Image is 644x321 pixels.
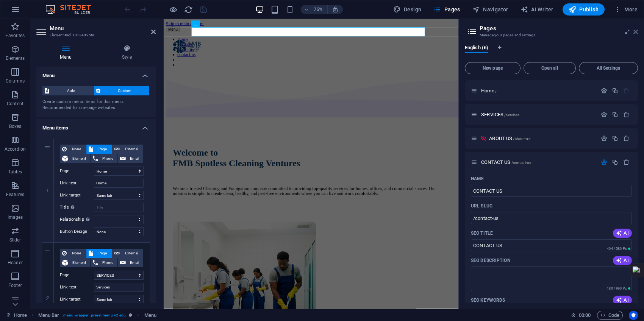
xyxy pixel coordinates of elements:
[60,215,94,224] label: Relationship
[616,230,629,236] span: AI
[613,296,632,305] button: AI
[60,283,94,292] label: Link text
[128,258,141,267] span: Email
[569,6,599,13] span: Publish
[86,145,112,154] button: Page
[527,66,572,70] span: Open all
[513,137,530,141] span: /about-us
[582,66,635,70] span: All Settings
[597,311,623,320] button: Code
[584,312,585,318] span: :
[605,286,632,291] span: Calculated pixel length in search results
[479,160,597,165] div: CONTACT US/contact-us
[69,249,84,258] span: None
[129,313,132,317] i: This element is a customizable preset
[62,311,126,320] span: . menu-wrapper .preset-menu-v2-edu
[7,101,23,107] p: Content
[42,86,93,95] button: Auto
[118,258,143,267] button: Email
[612,111,618,118] div: Duplicate
[94,203,144,212] input: Title
[471,266,632,291] textarea: The text in search results and social media
[42,99,150,111] div: Create custom menu items for this menu. Recommended for one-page websites.
[6,192,24,198] p: Features
[128,154,141,163] span: Email
[465,45,638,59] div: Language Tabs
[91,258,117,267] button: Phone
[480,25,638,32] h2: Pages
[613,256,632,265] button: AI
[623,159,630,165] div: Remove
[465,43,488,54] span: English (6)
[332,6,339,13] i: On resize automatically adjust zoom level to fit chosen device.
[623,87,630,94] div: The startpage cannot be deleted
[112,145,143,154] button: External
[579,311,591,320] span: 00 00
[100,154,115,163] span: Phone
[36,67,156,80] h4: Menu
[613,229,632,238] button: AI
[5,146,26,152] p: Accordion
[601,159,607,165] div: Settings
[571,311,591,320] h6: Session time
[481,88,497,93] span: Home
[60,154,90,163] button: Element
[70,258,88,267] span: Element
[60,258,90,267] button: Element
[9,123,22,129] p: Boxes
[95,145,109,154] span: Page
[481,112,519,117] span: SERVICES
[511,160,531,165] span: /contact-us
[563,3,605,16] button: Publish
[430,3,463,16] button: Pages
[36,119,156,132] h4: Menu items
[479,112,597,117] div: SERVICES/services
[8,282,22,288] p: Footer
[98,45,156,61] h4: Style
[616,297,629,303] span: AI
[600,311,619,320] span: Code
[472,6,508,13] span: Navigator
[5,33,25,39] p: Favorites
[42,295,53,301] em: 2
[50,32,141,39] h3: Element #ed-1012409560
[471,257,510,263] label: The text in search results and social media
[312,5,324,14] h6: 75%
[9,237,21,243] p: Slider
[614,6,638,13] span: More
[103,86,147,95] span: Custom
[52,86,91,95] span: Auto
[6,311,27,320] a: Click to cancel selection. Double-click to open Pages
[6,78,25,84] p: Columns
[616,257,629,263] span: AI
[70,154,88,163] span: Element
[601,87,607,94] div: Settings
[480,32,623,39] h3: Manage your pages and settings
[60,145,86,154] button: None
[607,247,627,251] span: 404 / 580 Px
[95,249,109,258] span: Page
[38,311,59,320] span: Click to select. Double-click to edit
[60,203,94,212] label: Title
[469,3,511,16] button: Navigator
[69,145,84,154] span: None
[8,260,23,266] p: Header
[100,258,115,267] span: Phone
[390,3,425,16] div: Design (Ctrl+Alt+Y)
[605,246,632,251] span: Calculated pixel length in search results
[495,89,497,93] span: /
[301,5,328,14] button: 75%
[471,239,632,251] input: The page title in search results and browser tabs
[94,179,144,188] input: Link text...
[86,249,112,258] button: Page
[6,55,25,61] p: Elements
[471,257,510,263] p: SEO Description
[393,6,422,13] span: Design
[164,19,458,309] iframe: To enrich screen reader interactions, please activate Accessibility in Grammarly extension settings
[471,212,632,224] input: Last part of the URL for this page
[579,62,638,74] button: All Settings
